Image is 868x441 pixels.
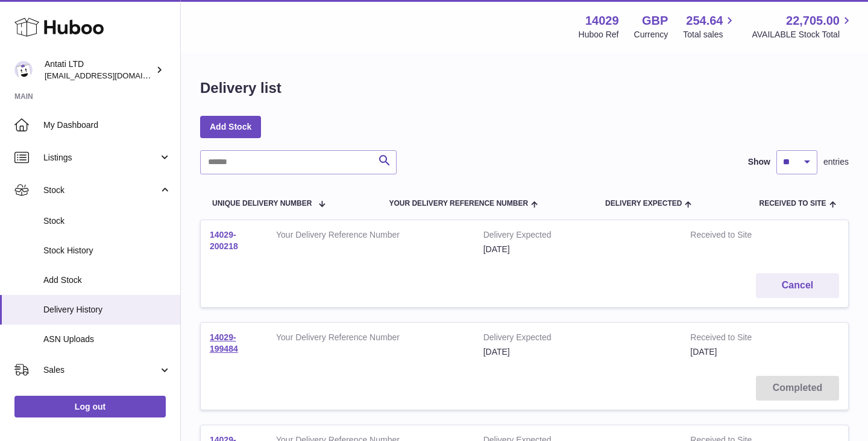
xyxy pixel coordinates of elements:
[200,116,261,138] a: Add Stock
[212,200,312,208] span: Unique Delivery Number
[483,332,673,346] strong: Delivery Expected
[43,364,159,376] span: Sales
[43,119,171,131] span: My Dashboard
[276,332,465,346] strong: Your Delivery Reference Number
[686,13,723,29] span: 254.64
[483,244,673,255] div: [DATE]
[14,61,33,79] img: toufic@antatiskin.com
[823,156,849,168] span: entries
[759,200,826,208] span: Received to Site
[748,156,770,168] label: Show
[605,200,682,208] span: Delivery Expected
[14,396,166,417] a: Log out
[200,78,281,98] h1: Delivery list
[43,274,171,286] span: Add Stock
[690,229,788,244] strong: Received to Site
[756,273,839,298] button: Cancel
[45,59,153,81] div: Antati LTD
[752,29,854,40] span: AVAILABLE Stock Total
[683,29,737,40] span: Total sales
[45,71,177,80] span: [EMAIL_ADDRESS][DOMAIN_NAME]
[585,13,619,29] strong: 14029
[43,304,171,316] span: Delivery History
[43,215,171,227] span: Stock
[43,334,171,345] span: ASN Uploads
[43,152,159,163] span: Listings
[690,332,788,346] strong: Received to Site
[786,13,840,29] span: 22,705.00
[43,245,171,256] span: Stock History
[690,347,717,357] span: [DATE]
[389,200,528,208] span: Your Delivery Reference Number
[683,13,737,40] a: 254.64 Total sales
[483,346,673,358] div: [DATE]
[642,13,668,29] strong: GBP
[276,229,465,244] strong: Your Delivery Reference Number
[752,13,854,40] a: 22,705.00 AVAILABLE Stock Total
[483,229,673,244] strong: Delivery Expected
[634,29,668,40] div: Currency
[579,29,619,40] div: Huboo Ref
[43,185,159,196] span: Stock
[210,230,238,251] a: 14029-200218
[210,332,238,354] a: 14029-199484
